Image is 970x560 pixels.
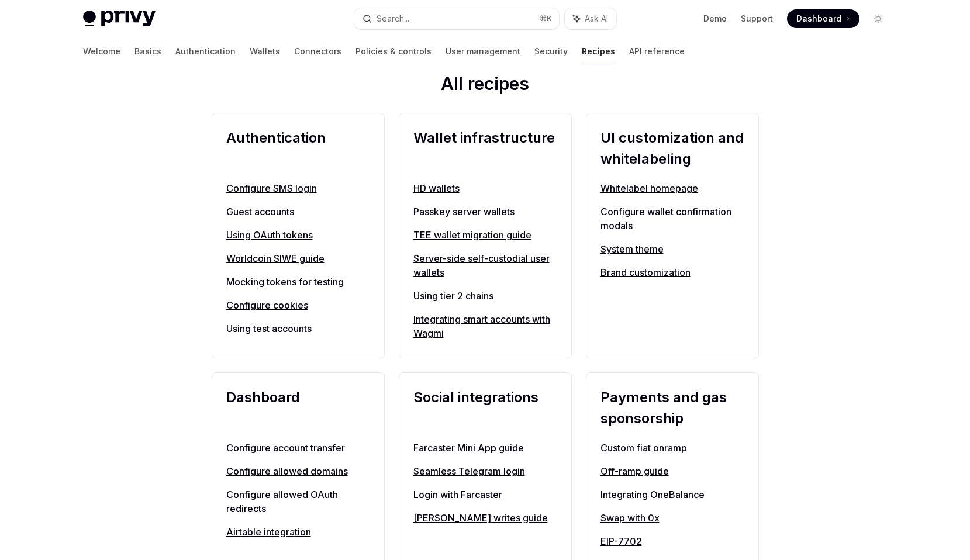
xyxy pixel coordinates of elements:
a: User management [446,37,520,65]
h2: Authentication [226,127,370,170]
a: TEE wallet migration guide [413,228,557,242]
a: Configure wallet confirmation modals [600,205,744,233]
a: Recipes [582,37,615,65]
a: Configure allowed OAuth redirects [226,488,370,516]
a: API reference [629,37,685,65]
a: Login with Farcaster [413,488,557,502]
a: Seamless Telegram login [413,464,557,478]
a: Passkey server wallets [413,205,557,219]
h2: All recipes [212,73,759,99]
a: Off-ramp guide [600,464,744,478]
a: Wallets [250,37,280,65]
a: Support [741,13,773,25]
div: Search... [377,12,409,26]
span: Dashboard [796,13,841,25]
button: Search...⌘K [354,8,559,29]
a: Dashboard [787,9,859,28]
a: Airtable integration [226,525,370,539]
a: Connectors [294,37,341,65]
span: ⌘ K [540,14,552,23]
a: Farcaster Mini App guide [413,441,557,455]
h2: Dashboard [226,387,370,429]
a: Policies & controls [355,37,432,65]
a: Using tier 2 chains [413,289,557,303]
a: Configure account transfer [226,441,370,455]
a: Using test accounts [226,322,370,336]
a: Integrating OneBalance [600,488,744,502]
a: [PERSON_NAME] writes guide [413,511,557,525]
a: Security [534,37,568,65]
h2: Payments and gas sponsorship [600,387,744,429]
h2: UI customization and whitelabeling [600,127,744,170]
a: Guest accounts [226,205,370,219]
a: Custom fiat onramp [600,441,744,455]
a: Demo [703,13,727,25]
a: EIP-7702 [600,534,744,548]
a: System theme [600,242,744,256]
a: Configure allowed domains [226,464,370,478]
a: Basics [134,37,161,65]
button: Toggle dark mode [869,9,888,28]
a: Using OAuth tokens [226,228,370,242]
a: Swap with 0x [600,511,744,525]
button: Ask AI [565,8,616,29]
a: Worldcoin SIWE guide [226,251,370,265]
a: Configure SMS login [226,181,370,195]
a: Configure cookies [226,298,370,312]
span: Ask AI [585,13,608,25]
a: HD wallets [413,181,557,195]
a: Brand customization [600,265,744,279]
a: Mocking tokens for testing [226,275,370,289]
img: light logo [83,11,156,27]
a: Authentication [175,37,236,65]
a: Integrating smart accounts with Wagmi [413,312,557,340]
h2: Wallet infrastructure [413,127,557,170]
a: Whitelabel homepage [600,181,744,195]
h2: Social integrations [413,387,557,429]
a: Server-side self-custodial user wallets [413,251,557,279]
a: Welcome [83,37,120,65]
